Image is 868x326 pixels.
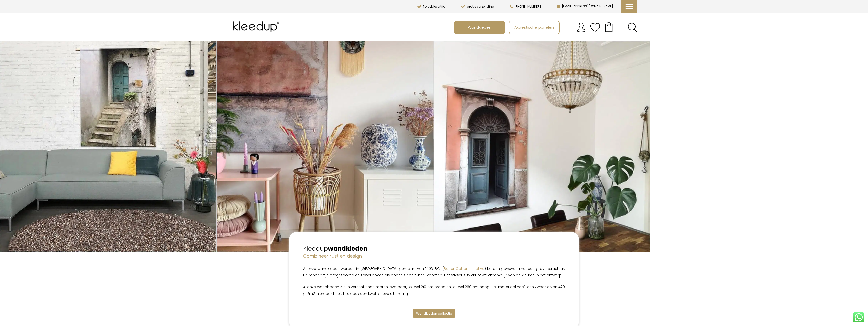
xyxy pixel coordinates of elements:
[512,22,557,32] span: Akoestische panelen
[576,22,586,32] img: account.svg
[413,309,456,318] a: Wandkleden collectie
[303,244,565,253] h2: Kleedup
[628,23,637,32] a: Search
[465,22,494,32] span: Wandkleden
[590,22,600,32] img: verlanglijstje.svg
[444,266,484,271] a: Better Cotton Initiative
[303,253,565,259] h4: Combineer rust en design
[231,17,283,37] img: Kleedup
[303,265,565,279] p: Al onze wandkleden worden in [GEOGRAPHIC_DATA] gemaakt van 100% BCI ( ) katoen geweven met een gr...
[454,21,641,34] nav: Main menu
[600,21,618,33] a: Your cart
[509,21,559,34] a: Akoestische panelen
[416,311,452,316] span: Wandkleden collectie
[303,284,565,297] p: Al onze wandkleden zijn in verschillende maten leverbaar, tot wel 210 cm breed en tot wel 260 cm ...
[455,21,504,34] a: Wandkleden
[328,244,367,253] strong: wandkleden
